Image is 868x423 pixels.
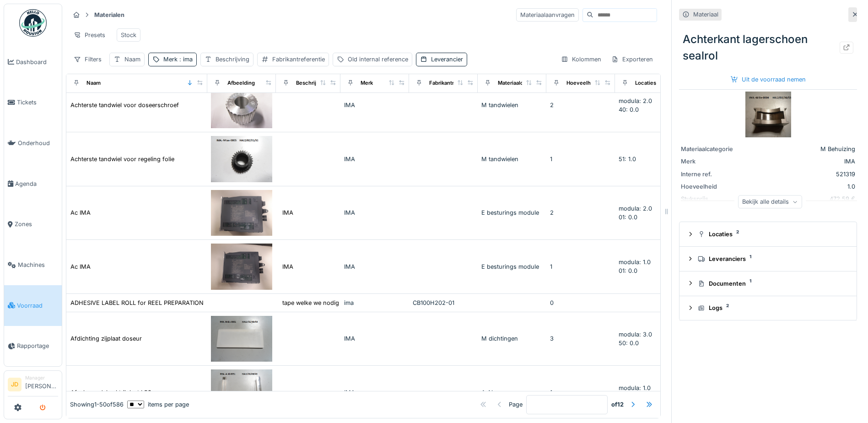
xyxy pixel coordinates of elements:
div: Ac IMA [70,208,91,217]
a: Voorraad [4,285,62,326]
div: Naam [86,79,101,87]
span: Tickets [17,98,58,107]
div: 1 [550,388,611,397]
div: Interne ref. [681,170,749,179]
div: 0 [550,298,611,307]
strong: of 12 [611,400,624,409]
div: Leverancier [431,55,463,64]
div: 1.0 [753,182,855,191]
summary: Logs2 [683,300,853,317]
div: M Behuizing [753,145,855,153]
div: Merk [681,157,749,166]
li: JD [8,378,22,391]
div: 2 [550,101,611,109]
summary: Documenten1 [683,275,853,292]
div: IMA [344,334,405,343]
span: 01: 0.0 [619,214,637,221]
div: IMA [753,157,855,166]
div: Logs [698,304,846,312]
div: Achterste tandwiel voor regeling folie [70,155,174,163]
strong: Materialen [91,11,128,19]
div: Afdichting zijplaat doseur [70,334,142,343]
div: IMA [344,262,405,271]
div: Stock [121,31,136,39]
div: Locaties [698,230,846,239]
span: modula: 1.0 [619,385,651,391]
div: Hoeveelheid [566,79,598,87]
div: Bekijk alle details [738,195,802,208]
span: modula: 1.0 [619,259,651,266]
div: Uit de voorraad nemen [727,73,809,86]
div: Beschrijving [216,55,249,64]
div: 521319 [753,170,855,179]
div: IMA [282,208,293,217]
span: Dashboard [16,58,58,66]
div: CB100H202-01 [413,298,474,307]
div: Materiaalaanvragen [516,8,579,22]
span: 50: 0.0 [619,340,639,347]
summary: Locaties2 [683,226,853,243]
div: Exporteren [607,53,657,66]
div: Fabrikantreferentie [429,79,477,87]
li: [PERSON_NAME] [25,374,58,394]
div: items per page [127,400,189,409]
div: Fabrikantreferentie [272,55,325,64]
div: Presets [70,28,109,42]
div: Beschrijving [296,79,327,87]
img: Badge_color-CXgf-gQk.svg [19,9,47,37]
img: Achterkant lagerschoen sealrol [745,92,791,137]
span: Agenda [15,179,58,188]
a: Zones [4,204,62,245]
div: IMA [344,155,405,163]
div: M dichtingen [481,334,543,343]
div: A Algemeen [481,388,543,397]
div: E besturings module [481,208,543,217]
div: Afbeelding [227,79,255,87]
div: E besturings module [481,262,543,271]
div: 1 [550,262,611,271]
div: Achterste tandwiel voor doseerschroef [70,101,179,109]
div: ADHESIVE LABEL ROLL for REEL PREPARATION [70,298,204,307]
img: Achterste tandwiel voor regeling folie [211,136,272,182]
span: : ima [178,56,193,63]
span: Zones [15,220,58,228]
a: Onderhoud [4,123,62,163]
div: IMA [344,208,405,217]
div: Filters [70,53,106,66]
div: Naam [124,55,140,64]
div: Materiaal [693,10,718,19]
div: Page [509,400,523,409]
div: 2 [550,208,611,217]
div: Kolommen [557,53,605,66]
div: Documenten [698,279,846,288]
span: modula: 2.0 [619,205,652,212]
a: Agenda [4,163,62,204]
div: 1 [550,155,611,163]
div: Merk [163,55,193,64]
div: Leveranciers [698,255,846,263]
div: Materiaalcategorie [681,145,749,153]
img: Ac IMA [211,190,272,236]
span: modula: 2.0 [619,98,652,104]
span: Voorraad [17,301,58,310]
div: M tandwielen [481,101,543,109]
a: Rapportage [4,326,62,367]
span: Rapportage [17,342,58,350]
span: 01: 0.0 [619,267,637,274]
div: IMA [344,101,405,109]
img: Afscherm deksel trilplaat L59 [211,369,272,416]
div: Showing 1 - 50 of 586 [70,400,124,409]
div: Old internal reference [348,55,408,64]
span: Machines [18,260,58,269]
a: Tickets [4,82,62,123]
div: Hoeveelheid [681,182,749,191]
img: Afdichting zijplaat doseur [211,316,272,362]
div: Achterkant lagerschoen sealrol [679,27,857,68]
div: Merk [361,79,373,87]
div: Manager [25,374,58,381]
div: M tandwielen [481,155,543,163]
a: Dashboard [4,42,62,82]
div: Ac IMA [70,262,91,271]
div: Materiaalcategorie [498,79,544,87]
div: tape welke we nodig hebben voor de synkro. Niko [282,298,423,307]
